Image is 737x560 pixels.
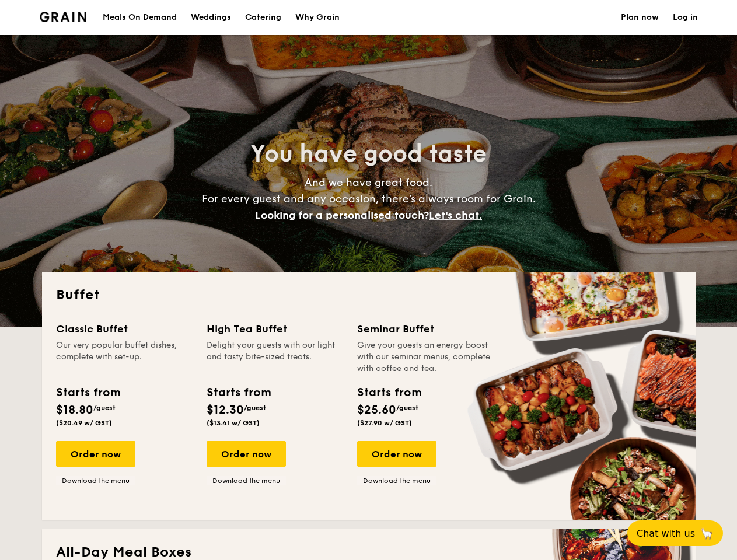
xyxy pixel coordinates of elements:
span: /guest [93,404,116,412]
span: ($20.49 w/ GST) [56,419,112,427]
a: Download the menu [357,476,436,485]
a: Logotype [40,12,87,22]
div: Delight your guests with our light and tasty bite-sized treats. [207,339,343,374]
div: Seminar Buffet [357,321,494,337]
span: And we have great food. For every guest and any occasion, there’s always room for Grain. [202,176,536,222]
span: ($27.90 w/ GST) [357,419,412,427]
div: Order now [357,441,436,467]
div: Classic Buffet [56,321,193,337]
span: Looking for a personalised touch? [255,209,429,222]
img: Grain [40,12,87,22]
a: Download the menu [207,476,286,485]
span: 🦙 [700,527,714,540]
span: $18.80 [56,403,93,417]
div: Starts from [357,384,421,401]
span: /guest [244,404,266,412]
div: Give your guests an energy boost with our seminar menus, complete with coffee and tea. [357,339,494,374]
div: Order now [56,441,135,467]
div: Our very popular buffet dishes, complete with set-up. [56,339,193,374]
span: ($13.41 w/ GST) [207,419,260,427]
button: Chat with us🦙 [627,520,723,546]
a: Download the menu [56,476,135,485]
span: /guest [396,404,418,412]
span: $25.60 [357,403,396,417]
span: Chat with us [637,528,695,539]
div: Starts from [56,384,120,401]
span: You have good taste [250,140,487,168]
div: High Tea Buffet [207,321,343,337]
div: Starts from [207,384,270,401]
span: Let's chat. [429,209,482,222]
h2: Buffet [56,286,682,304]
span: $12.30 [207,403,244,417]
div: Order now [207,441,286,467]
